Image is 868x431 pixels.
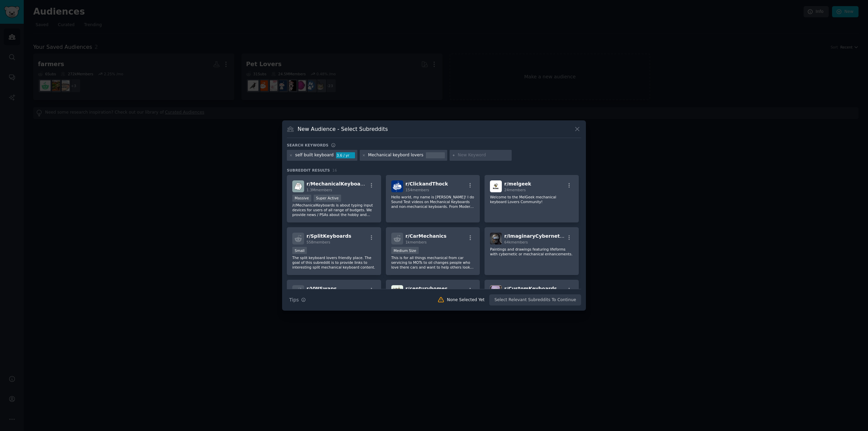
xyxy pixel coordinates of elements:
div: Small [292,247,307,254]
span: 558 members [307,240,330,244]
p: This is for all things mechanical from car servicing to MOTs to oil changes people who love there... [391,255,475,270]
div: self built keyboard [295,152,334,158]
span: r/ melgeek [504,181,531,187]
span: 1k members [406,240,427,244]
div: Medium Size [391,247,419,254]
span: Tips [289,296,299,303]
h3: Search keywords [287,143,329,148]
span: r/ MechanicalKeyboards [307,181,369,187]
img: ImaginaryCybernetics [490,233,502,244]
p: The split keyboard lovers friendly place. The goal of this subreddit is to provide links to inter... [292,255,376,270]
span: r/ CustomKeyboards [504,286,557,291]
div: 3.6 / yr [336,152,355,158]
span: r/ ImaginaryCybernetics [504,233,567,239]
img: melgeek [490,180,502,192]
span: r/ centuryhomes [406,286,448,291]
span: 154 members [406,188,429,192]
span: 64k members [504,240,528,244]
img: ClickandThock [391,180,403,192]
span: 16 [332,168,337,172]
p: /r/MechanicalKeyboards is about typing input devices for users of all range of budgets. We provid... [292,203,376,217]
span: r/ VWSwaps [307,286,337,291]
div: None Selected Yet [447,297,485,303]
span: 1.3M members [307,188,332,192]
span: 24 members [504,188,526,192]
div: Massive [292,195,311,202]
img: CustomKeyboards [490,285,502,297]
p: Paintings and drawings featuring lifeforms with cybernetic or mechanical enhancements. [490,247,573,256]
img: centuryhomes [391,285,403,297]
h3: New Audience - Select Subreddits [298,125,388,133]
p: Welcome to the MelGeek mechanical keyboard Lovers Community! [490,195,573,204]
input: New Keyword [458,152,509,158]
button: Tips [287,294,308,306]
span: r/ SplitKeyboards [307,233,351,239]
div: Super Active [314,195,341,202]
span: Subreddit Results [287,168,330,173]
p: Hello world, my name is [PERSON_NAME]! I do Sound Test videos on Mechanical Keyboards and non-mec... [391,195,475,209]
span: r/ ClickandThock [406,181,448,187]
div: Mechanical keybord lovers [368,152,423,158]
img: MechanicalKeyboards [292,180,304,192]
span: r/ CarMechanics [406,233,447,239]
